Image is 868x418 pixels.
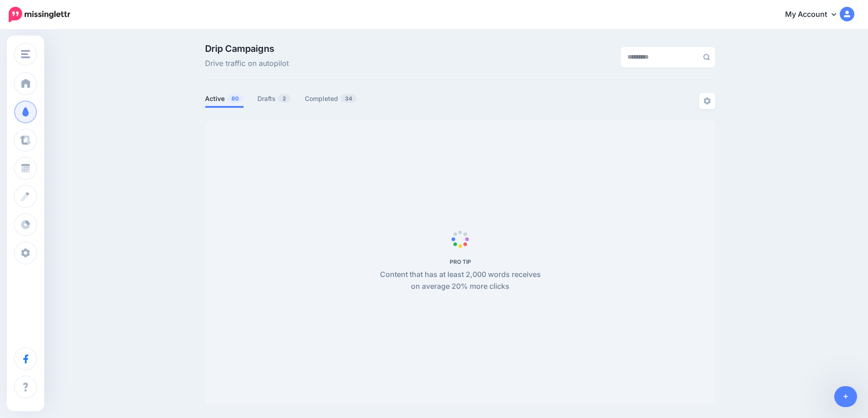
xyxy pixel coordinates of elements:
[205,44,289,53] span: Drip Campaigns
[776,4,854,26] a: My Account
[305,93,357,104] a: Completed34
[340,94,357,103] span: 34
[205,93,244,104] a: Active80
[278,94,291,103] span: 2
[257,93,291,104] a: Drafts2
[21,50,30,58] img: menu.png
[704,97,711,105] img: settings-grey.png
[9,7,70,22] img: Missinglettr
[703,54,710,60] img: search-grey-6.png
[205,58,289,70] span: Drive traffic on autopilot
[375,258,546,265] h5: PRO TIP
[227,94,243,103] span: 80
[375,269,546,292] p: Content that has at least 2,000 words receives on average 20% more clicks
